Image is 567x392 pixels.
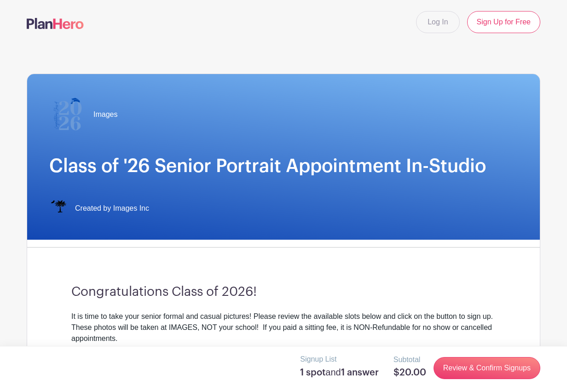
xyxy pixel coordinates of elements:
img: logo-507f7623f17ff9eddc593b1ce0a138ce2505c220e1c5a4e2b4648c50719b7d32.svg [27,18,84,29]
img: IMAGES%20logo%20transparenT%20PNG%20s.png [49,199,68,218]
h5: $20.00 [393,367,426,378]
p: Subtotal [393,354,426,365]
img: 2026%20logo%20(2).png [49,96,86,133]
span: and [325,367,341,377]
span: Created by Images Inc [75,203,149,214]
p: Signup List [300,354,378,365]
a: Review & Confirm Signups [434,357,540,379]
h3: Congratulations Class of 2026! [71,284,496,300]
h1: Class of '26 Senior Portrait Appointment In-Studio [49,155,518,177]
span: Images [93,109,117,120]
a: Log In [416,11,459,33]
div: It is time to take your senior formal and casual pictures! Please review the available slots belo... [71,311,496,344]
a: Sign Up for Free [467,11,540,33]
h5: 1 spot 1 answer [300,367,378,378]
